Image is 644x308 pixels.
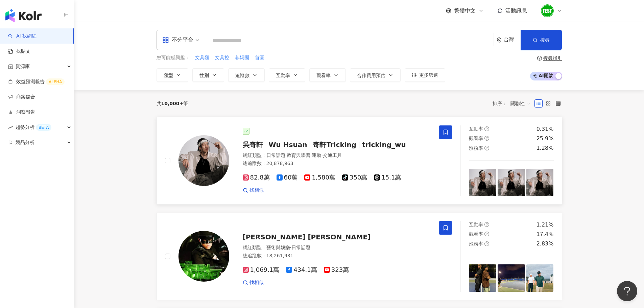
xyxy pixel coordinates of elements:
[469,231,483,237] span: 觀看率
[266,245,290,250] span: 藝術與娛樂
[164,73,173,78] span: 類型
[243,233,371,241] span: [PERSON_NAME] [PERSON_NAME]
[266,152,285,158] span: 日常話題
[541,4,554,17] img: unnamed.png
[374,174,401,181] span: 15.1萬
[269,141,307,149] span: Wu Hsuan
[290,245,291,250] span: ·
[243,152,431,159] div: 網紅類型 ：
[199,73,209,78] span: 性別
[8,48,30,55] a: 找貼文
[157,101,188,106] div: 共 筆
[255,54,265,62] button: 首團
[287,152,310,158] span: 教育與學習
[161,101,184,106] span: 10,000+
[310,152,312,158] span: ·
[526,264,554,292] img: post-image
[243,279,264,286] a: 找相似
[195,54,209,61] span: 文具類
[36,124,51,131] div: BETA
[16,120,51,135] span: 趨勢分析
[178,135,229,186] img: KOL Avatar
[255,54,264,61] span: 首團
[285,152,287,158] span: ·
[484,146,489,150] span: question-circle
[16,135,34,150] span: 競品分析
[469,169,496,196] img: post-image
[617,281,637,301] iframe: Help Scout Beacon - Open
[162,34,193,45] div: 不分平台
[178,231,229,282] img: KOL Avatar
[277,174,298,181] span: 60萬
[536,231,554,238] div: 17.4%
[498,264,525,292] img: post-image
[16,59,30,74] span: 資源庫
[498,169,525,196] img: post-image
[157,54,190,61] span: 您可能感興趣：
[286,266,317,274] span: 434.1萬
[243,244,431,251] div: 網紅類型 ：
[249,279,264,286] span: 找相似
[235,73,249,78] span: 追蹤數
[484,136,489,141] span: question-circle
[243,187,264,194] a: 找相似
[469,145,483,151] span: 漲粉率
[469,241,483,246] span: 漲粉率
[157,213,562,300] a: KOL Avatar[PERSON_NAME] [PERSON_NAME]網紅類型：藝術與娛樂·日常話題總追蹤數：18,261,9311,069.1萬434.1萬323萬找相似互動率questi...
[521,30,562,50] button: 搜尋
[269,68,305,82] button: 互動率
[243,266,280,274] span: 1,069.1萬
[8,78,65,85] a: 效益預測報告ALPHA
[323,152,342,158] span: 交通工具
[536,135,554,142] div: 25.9%
[276,73,290,78] span: 互動率
[484,232,489,236] span: question-circle
[321,152,323,158] span: ·
[243,141,263,149] span: 吳奇軒
[5,9,42,22] img: logo
[304,174,335,181] span: 1,580萬
[454,7,476,15] span: 繁體中文
[8,125,13,130] span: rise
[469,126,483,132] span: 互動率
[215,54,230,62] button: 文具控
[419,72,438,78] span: 更多篩選
[8,94,35,100] a: 商案媒合
[350,68,401,82] button: 合作費用預估
[195,54,210,62] button: 文具類
[537,56,542,61] span: question-circle
[309,68,346,82] button: 觀看率
[540,37,550,43] span: 搜尋
[469,264,496,292] img: post-image
[536,144,554,152] div: 1.28%
[497,38,502,43] span: environment
[493,98,534,109] div: 排序：
[469,222,483,227] span: 互動率
[162,37,169,43] span: appstore
[192,68,224,82] button: 性別
[362,141,406,149] span: tricking_wu
[243,253,431,259] div: 總追蹤數 ： 18,261,931
[469,136,483,141] span: 觀看率
[316,73,331,78] span: 觀看率
[536,125,554,133] div: 0.31%
[357,73,385,78] span: 合作費用預估
[235,54,249,62] button: 菲媽團
[291,245,310,250] span: 日常話題
[157,68,188,82] button: 類型
[243,174,270,181] span: 82.8萬
[526,169,554,196] img: post-image
[405,68,445,82] button: 更多篩選
[235,54,249,61] span: 菲媽團
[536,221,554,229] div: 1.21%
[313,141,356,149] span: 奇軒Tricking
[8,33,37,40] a: searchAI 找網紅
[505,7,527,14] span: 活動訊息
[510,98,531,109] span: 關聯性
[8,109,35,116] a: 洞察報告
[157,117,562,205] a: KOL Avatar吳奇軒Wu Hsuan奇軒Trickingtricking_wu網紅類型：日常話題·教育與學習·運動·交通工具總追蹤數：20,878,96382.8萬60萬1,580萬350...
[324,266,349,274] span: 323萬
[342,174,367,181] span: 350萬
[484,126,489,131] span: question-circle
[504,37,521,43] div: 台灣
